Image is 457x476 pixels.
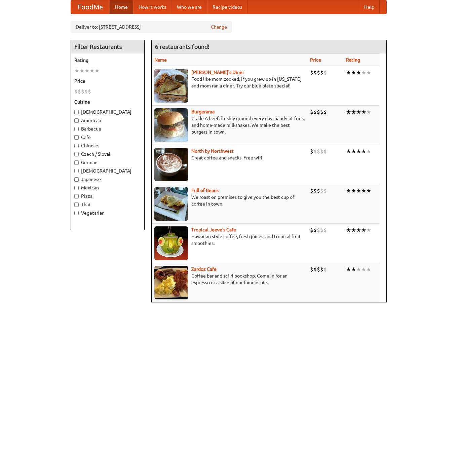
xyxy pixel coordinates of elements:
[74,169,79,173] input: [DEMOGRAPHIC_DATA]
[74,117,141,124] label: American
[351,226,356,234] li: ★
[74,151,141,157] label: Czech / Slovak
[74,110,79,114] input: [DEMOGRAPHIC_DATA]
[154,115,305,135] p: Grade A beef, freshly ground every day, hand-cut fries, and home-made milkshakes. We make the bes...
[317,69,320,76] li: $
[323,148,327,155] li: $
[74,127,79,131] input: Barbecue
[366,69,371,76] li: ★
[366,266,371,273] li: ★
[191,148,234,154] a: North by Northwest
[310,148,313,155] li: $
[74,125,141,132] label: Barbecue
[74,67,79,74] li: ★
[323,187,327,194] li: $
[351,69,356,76] li: ★
[84,88,88,95] li: $
[74,144,79,148] input: Chinese
[310,69,313,76] li: $
[351,266,356,273] li: ★
[74,201,141,208] label: Thai
[74,194,79,198] input: Pizza
[172,0,207,14] a: Who we are
[154,57,167,63] a: Name
[317,266,320,273] li: $
[207,0,247,14] a: Recipe videos
[346,148,351,155] li: ★
[191,188,219,193] a: Full of Beans
[320,108,323,116] li: $
[356,148,361,155] li: ★
[356,69,361,76] li: ★
[313,69,317,76] li: $
[154,76,305,89] p: Food like mom cooked, if you grew up in [US_STATE] and mom ran a diner. Try our blue plate special!
[84,67,89,74] li: ★
[356,226,361,234] li: ★
[88,88,91,95] li: $
[154,154,305,161] p: Great coffee and snacks. Free wifi.
[155,43,210,50] ng-pluralize: 6 restaurants found!
[71,21,232,33] div: Deliver to: [STREET_ADDRESS]
[361,187,366,194] li: ★
[361,226,366,234] li: ★
[323,266,327,273] li: $
[320,148,323,155] li: $
[74,135,79,140] input: Cafe
[89,67,94,74] li: ★
[74,78,141,84] h5: Price
[154,108,188,142] img: burgerama.jpg
[74,152,79,156] input: Czech / Slovak
[74,177,79,182] input: Japanese
[154,272,305,286] p: Coffee bar and sci-fi bookshop. Come in for an espresso or a slice of our famous pie.
[313,108,317,116] li: $
[74,203,79,207] input: Thai
[317,108,320,116] li: $
[191,227,236,232] a: Tropical Jeeve's Cafe
[94,67,100,74] li: ★
[154,194,305,207] p: We roast on premises to give you the best cup of coffee in town.
[310,226,313,234] li: $
[71,40,144,53] h4: Filter Restaurants
[81,88,84,95] li: $
[361,148,366,155] li: ★
[74,57,141,64] h5: Rating
[74,160,79,165] input: German
[74,210,141,216] label: Vegetarian
[356,266,361,273] li: ★
[346,108,351,116] li: ★
[313,148,317,155] li: $
[323,69,327,76] li: $
[154,69,188,103] img: sallys.jpg
[356,108,361,116] li: ★
[361,266,366,273] li: ★
[74,118,79,123] input: American
[320,187,323,194] li: $
[323,108,327,116] li: $
[346,69,351,76] li: ★
[320,266,323,273] li: $
[313,187,317,194] li: $
[320,226,323,234] li: $
[74,193,141,199] label: Pizza
[356,187,361,194] li: ★
[317,226,320,234] li: $
[191,70,244,75] b: [PERSON_NAME]'s Diner
[154,226,188,260] img: jeeves.jpg
[74,134,141,141] label: Cafe
[110,0,133,14] a: Home
[74,142,141,149] label: Chinese
[191,109,215,114] a: Burgerama
[351,187,356,194] li: ★
[366,148,371,155] li: ★
[74,211,79,215] input: Vegetarian
[313,266,317,273] li: $
[346,187,351,194] li: ★
[366,187,371,194] li: ★
[351,108,356,116] li: ★
[191,266,217,272] a: Zardoz Cafe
